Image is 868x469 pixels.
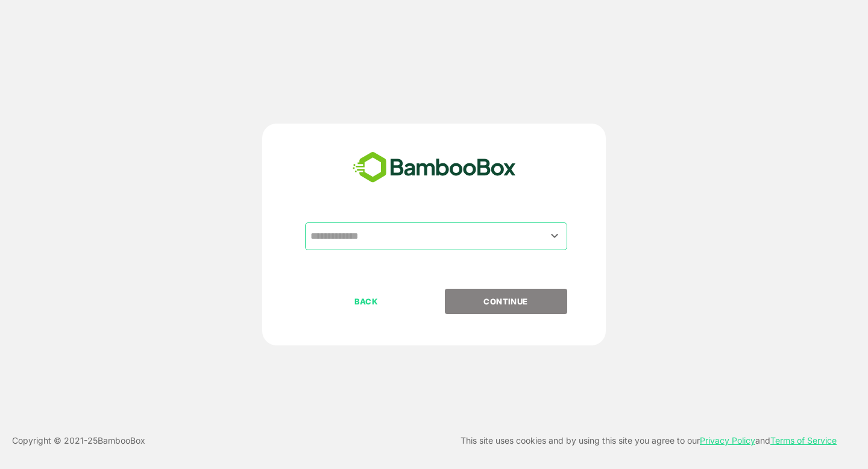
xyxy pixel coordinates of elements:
[445,289,567,314] button: CONTINUE
[770,435,837,445] a: Terms of Service
[547,228,563,244] button: Open
[461,433,837,448] p: This site uses cookies and by using this site you agree to our and
[346,148,523,187] img: bamboobox
[12,433,145,448] p: Copyright © 2021- 25 BambooBox
[305,289,427,314] button: BACK
[445,295,566,308] p: CONTINUE
[700,435,755,445] a: Privacy Policy
[306,295,427,308] p: BACK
